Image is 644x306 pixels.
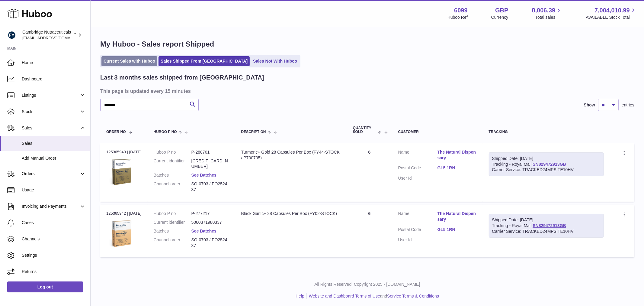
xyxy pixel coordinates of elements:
span: Home [22,60,86,66]
img: 60991720007859.jpg [106,157,136,187]
div: Shipped Date: [DATE] [492,217,601,223]
img: huboo@camnutra.com [7,31,16,40]
dt: Huboo P no [154,149,191,155]
td: 6 [347,143,392,202]
a: 8,006.39 Total sales [532,6,562,20]
dt: Current identifier [154,220,191,225]
a: GL5 1RN [437,227,477,233]
dt: Batches [154,228,191,234]
img: 1619195656.png [106,218,136,249]
a: SN829472913GB [533,162,566,167]
div: Huboo Ref [447,15,468,20]
a: The Natural Dispensary [437,149,477,161]
dd: [CREDIT_CARD_NUMBER] [191,158,229,170]
dd: SO-0703 / PO252437 [191,181,229,193]
dt: User Id [398,237,437,243]
h3: This page is updated every 15 minutes [100,88,633,94]
dt: User Id [398,175,437,181]
span: Listings [22,93,79,98]
li: and [307,293,439,299]
div: Tracking - Royal Mail: [489,152,604,176]
span: Quantity Sold [353,126,377,134]
strong: 6099 [454,6,468,15]
dd: SO-0703 / PO252437 [191,237,229,249]
dd: P-288701 [191,149,229,155]
a: 7,004,010.99 AVAILABLE Stock Total [586,6,637,20]
a: Website and Dashboard Terms of Use [309,294,380,298]
span: Invoicing and Payments [22,203,79,209]
span: AVAILABLE Stock Total [586,15,637,20]
h1: My Huboo - Sales report Shipped [100,39,634,49]
a: Current Sales with Huboo [101,56,157,66]
div: Cambridge Nutraceuticals Ltd [22,29,77,41]
div: Currency [491,15,508,20]
div: Tracking - Royal Mail: [489,214,604,238]
dt: Postal Code [398,227,437,234]
div: Carrier Service: TRACKED24MPSITE10HV [492,167,601,173]
a: See Batches [191,229,216,233]
div: Tracking [489,130,604,134]
span: Add Manual Order [22,155,86,161]
label: Show [584,102,595,108]
span: Orders [22,171,79,177]
div: 125365943 | [DATE] [106,149,142,155]
div: Customer [398,130,477,134]
span: Sales [22,125,79,131]
span: Settings [22,252,86,258]
div: Turmeric+ Gold 28 Capsules Per Box (FY44-STOCK / P700705) [241,149,341,161]
span: Usage [22,187,86,193]
span: Order No [106,130,126,134]
span: Dashboard [22,76,86,82]
td: 6 [347,205,392,257]
a: Sales Not With Huboo [251,56,299,66]
strong: GBP [495,6,508,15]
dd: P-277217 [191,211,229,216]
dt: Channel order [154,181,191,193]
dd: 5060371980337 [191,220,229,225]
h2: Last 3 months sales shipped from [GEOGRAPHIC_DATA] [100,73,264,82]
p: All Rights Reserved. Copyright 2025 - [DOMAIN_NAME] [95,282,639,287]
div: Shipped Date: [DATE] [492,156,601,161]
a: Sales Shipped From [GEOGRAPHIC_DATA] [159,56,250,66]
a: GL5 1RN [437,165,477,171]
span: Total sales [535,15,562,20]
div: 125365942 | [DATE] [106,211,142,216]
dt: Name [398,149,437,162]
span: Description [241,130,266,134]
span: Cases [22,220,86,226]
span: Huboo P no [154,130,177,134]
dt: Current identifier [154,158,191,170]
dt: Batches [154,172,191,178]
a: Help [296,294,304,298]
a: See Batches [191,173,216,177]
a: Service Terms & Conditions [387,294,439,298]
span: [EMAIL_ADDRESS][DOMAIN_NAME] [22,35,89,40]
span: Returns [22,269,86,275]
dt: Name [398,211,437,224]
a: The Natural Dispensary [437,211,477,222]
span: entries [622,102,634,108]
dt: Postal Code [398,165,437,172]
div: Black Garlic+ 28 Capsules Per Box (FY02-STOCK) [241,211,341,216]
a: Log out [7,282,83,292]
span: Channels [22,236,86,242]
span: Sales [22,141,86,146]
span: 7,004,010.99 [594,6,630,15]
span: Stock [22,109,79,115]
dt: Channel order [154,237,191,249]
dt: Huboo P no [154,211,191,216]
a: SN829472913GB [533,223,566,228]
div: Carrier Service: TRACKED24MPSITE10HV [492,229,601,234]
span: 8,006.39 [532,6,556,15]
